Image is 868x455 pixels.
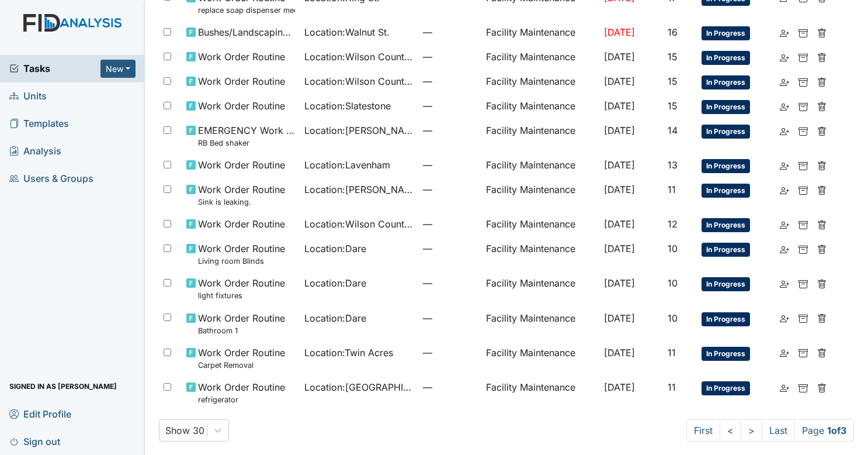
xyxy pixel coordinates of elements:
span: Templates [9,115,69,133]
span: — [423,242,477,256]
a: Archive [798,182,808,197]
td: Facility Maintenance [481,70,599,94]
a: Archive [798,311,808,325]
a: Archive [798,346,808,360]
a: Archive [798,74,808,88]
span: [DATE] [604,51,635,63]
a: Archive [798,123,808,137]
span: 11 [668,184,676,195]
a: Delete [817,217,827,231]
span: [DATE] [604,347,635,359]
span: — [423,276,477,290]
span: — [423,123,477,137]
span: Location : Dare [304,311,366,325]
a: Delete [817,311,827,325]
span: [DATE] [604,381,635,393]
span: Work Order Routine light fixtures [198,276,285,301]
button: New [100,60,136,78]
span: — [423,25,477,39]
span: — [423,217,477,231]
small: Bathroom 1 [198,325,285,336]
span: Work Order Routine [198,74,285,88]
small: Sink is leaking. [198,197,285,208]
td: Facility Maintenance [481,119,599,153]
small: RB Bed shaker [198,137,295,149]
td: Facility Maintenance [481,20,599,45]
span: Work Order Routine Bathroom 1 [198,311,285,336]
td: Facility Maintenance [481,178,599,212]
small: refrigerator [198,394,285,405]
td: Facility Maintenance [481,341,599,375]
td: Facility Maintenance [481,94,599,119]
span: In Progress [702,347,750,361]
td: Facility Maintenance [481,153,599,178]
span: In Progress [702,26,750,40]
span: Location : [PERSON_NAME]. [304,123,413,137]
span: 13 [668,159,678,171]
a: Archive [798,380,808,394]
a: Archive [798,242,808,256]
a: Delete [817,99,827,113]
a: Archive [798,25,808,39]
a: Archive [798,217,808,231]
span: Location : Slatestone [304,99,391,113]
td: Facility Maintenance [481,375,599,410]
strong: 1 of 3 [827,425,846,436]
span: Location : Lavenham [304,158,390,172]
span: 15 [668,100,678,112]
span: [DATE] [604,100,635,112]
span: In Progress [702,184,750,198]
span: Location : Wilson County CS [304,217,413,231]
span: Location : Wilson County CS [304,74,413,88]
a: Archive [798,50,808,64]
a: Delete [817,74,827,88]
span: Work Order Routine [198,99,285,113]
a: > [741,419,762,442]
span: In Progress [702,218,750,232]
span: 10 [668,277,678,289]
span: In Progress [702,51,750,65]
span: [DATE] [604,159,635,171]
span: 14 [668,125,678,136]
span: In Progress [702,159,750,173]
span: Location : [PERSON_NAME]. ICF [304,182,413,197]
span: — [423,99,477,113]
span: In Progress [702,100,750,114]
a: Delete [817,25,827,39]
small: light fixtures [198,290,285,301]
span: Signed in as [PERSON_NAME] [9,377,117,395]
span: 11 [668,347,676,359]
a: Archive [798,158,808,172]
td: Facility Maintenance [481,237,599,271]
a: Delete [817,380,827,394]
a: Tasks [9,61,100,75]
a: Archive [798,99,808,113]
a: First [686,419,720,442]
span: Units [9,87,47,105]
span: Work Order Routine [198,158,285,172]
span: Analysis [9,142,61,160]
div: Show 30 [165,423,204,437]
span: [DATE] [604,184,635,195]
span: — [423,311,477,325]
span: In Progress [702,277,750,291]
span: 10 [668,312,678,324]
span: — [423,182,477,197]
span: Location : Walnut St. [304,25,390,39]
span: Work Order Routine [198,217,285,231]
span: In Progress [702,125,750,139]
span: [DATE] [604,312,635,324]
span: 11 [668,381,676,393]
td: Facility Maintenance [481,271,599,306]
span: — [423,74,477,88]
span: In Progress [702,312,750,326]
span: [DATE] [604,243,635,254]
span: Page [794,419,854,442]
a: < [720,419,741,442]
span: In Progress [702,381,750,395]
span: [DATE] [604,26,635,38]
span: Work Order Routine Sink is leaking. [198,182,285,208]
span: 12 [668,218,678,230]
span: Location : Dare [304,276,366,290]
